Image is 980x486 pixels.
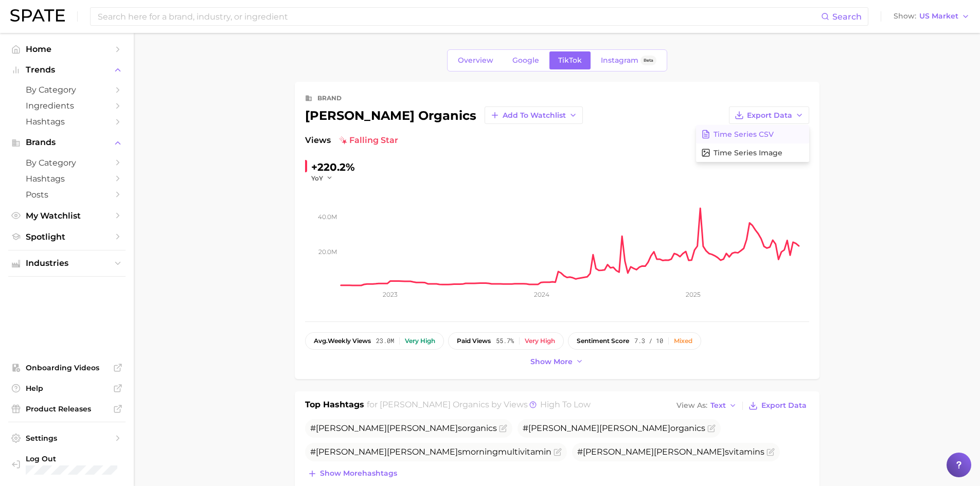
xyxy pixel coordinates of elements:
[558,56,582,65] span: TikTok
[8,229,126,245] a: Spotlight
[540,400,591,409] span: high to low
[8,360,126,375] a: Onboarding Videos
[26,434,108,443] span: Settings
[314,337,371,345] span: weekly views
[601,56,638,65] span: Instagram
[746,399,809,413] button: Export Data
[26,85,108,95] span: by Category
[320,469,397,478] span: Show more hashtags
[670,423,705,433] span: organics
[305,106,583,124] div: [PERSON_NAME] organics
[367,399,591,413] h2: for by Views
[504,51,548,69] a: Google
[26,190,108,200] span: Posts
[387,447,458,457] span: [PERSON_NAME]
[316,447,387,457] span: [PERSON_NAME]
[8,82,126,98] a: by Category
[644,56,653,65] span: Beta
[26,117,108,127] span: Hashtags
[832,12,862,22] span: Search
[383,291,398,298] tspan: 2023
[26,363,108,372] span: Onboarding Videos
[761,401,807,410] span: Export Data
[8,41,126,57] a: Home
[305,466,400,481] button: Show morehashtags
[26,158,108,168] span: by Category
[891,10,972,23] button: ShowUS Market
[8,430,126,446] a: Settings
[26,174,108,184] span: Hashtags
[696,125,809,162] div: Export Data
[448,332,564,350] button: paid views55.7%Very high
[310,447,551,457] span: # smorningmultivitamin
[316,423,387,433] span: [PERSON_NAME]
[599,423,670,433] span: [PERSON_NAME]
[8,114,126,130] a: Hashtags
[339,136,347,145] img: falling star
[485,106,583,124] button: Add to Watchlist
[380,400,489,409] span: [PERSON_NAME] organics
[310,423,497,433] span: # s
[577,447,764,457] span: # svitamins
[26,454,117,463] span: Log Out
[894,13,916,19] span: Show
[729,106,809,124] button: Export Data
[634,337,663,345] span: 7.3 / 10
[26,44,108,54] span: Home
[462,423,497,433] span: organics
[311,174,333,183] button: YoY
[8,62,126,78] button: Trends
[26,138,108,147] span: Brands
[26,232,108,242] span: Spotlight
[583,447,654,457] span: [PERSON_NAME]
[707,424,716,433] button: Flag as miscategorized or irrelevant
[549,51,591,69] a: TikTok
[528,423,599,433] span: [PERSON_NAME]
[26,65,108,75] span: Trends
[26,211,108,221] span: My Watchlist
[8,187,126,203] a: Posts
[305,399,364,413] h1: Top Hashtags
[710,403,726,408] span: Text
[10,9,65,22] img: SPATE
[714,149,782,157] span: Time Series Image
[311,174,323,183] span: YoY
[528,355,586,369] button: Show more
[8,155,126,171] a: by Category
[305,134,331,147] span: Views
[714,130,774,139] span: Time Series CSV
[317,92,342,104] div: brand
[8,171,126,187] a: Hashtags
[554,448,562,456] button: Flag as miscategorized or irrelevant
[318,248,337,256] tspan: 20.0m
[26,101,108,111] span: Ingredients
[919,13,958,19] span: US Market
[8,98,126,114] a: Ingredients
[674,337,692,345] div: Mixed
[8,256,126,271] button: Industries
[8,451,126,478] a: Log out. Currently logged in with e-mail raj@netrush.com.
[8,135,126,150] button: Brands
[8,208,126,224] a: My Watchlist
[523,423,705,433] span: #
[767,448,775,456] button: Flag as miscategorized or irrelevant
[533,291,549,298] tspan: 2024
[457,337,491,345] span: paid views
[577,337,629,345] span: sentiment score
[405,337,435,345] div: Very high
[305,332,444,350] button: avg.weekly views23.0mVery high
[97,8,821,25] input: Search here for a brand, industry, or ingredient
[568,332,701,350] button: sentiment score7.3 / 10Mixed
[592,51,665,69] a: InstagramBeta
[314,337,328,345] abbr: average
[530,357,573,366] span: Show more
[318,213,337,221] tspan: 40.0m
[8,381,126,396] a: Help
[458,56,493,65] span: Overview
[512,56,539,65] span: Google
[339,134,398,147] span: falling star
[654,447,725,457] span: [PERSON_NAME]
[449,51,502,69] a: Overview
[376,337,394,345] span: 23.0m
[8,401,126,417] a: Product Releases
